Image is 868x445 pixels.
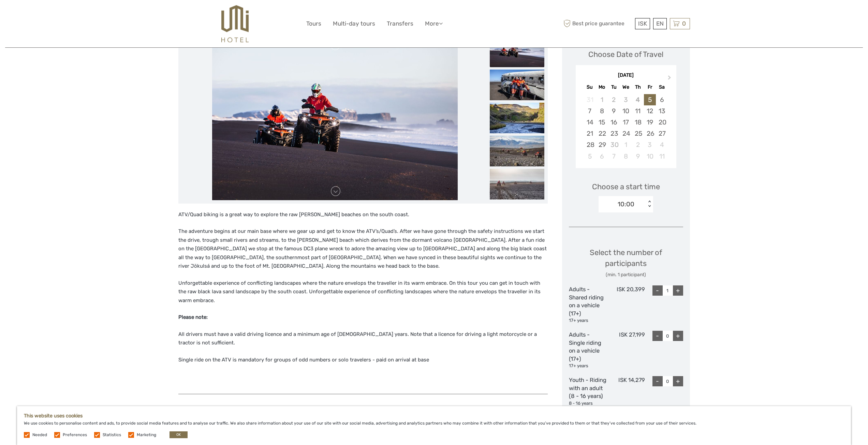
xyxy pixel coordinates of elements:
div: Choose Monday, September 15th, 2025 [596,117,608,128]
p: The adventure begins at our main base where we gear up and get to know the ATV’s/Quad’s. After we... [178,227,548,271]
div: Choose Saturday, September 6th, 2025 [656,94,668,105]
div: Not available Sunday, August 31st, 2025 [584,94,596,105]
div: 8 - 16 years [569,400,607,407]
div: [DATE] [576,72,676,79]
span: 0 [681,20,687,27]
div: + [673,331,683,341]
div: - [652,331,663,341]
div: Not available Tuesday, September 2nd, 2025 [608,94,620,105]
div: Choose Sunday, September 14th, 2025 [584,117,596,128]
div: Choose Monday, October 6th, 2025 [596,151,608,162]
div: Choose Tuesday, October 7th, 2025 [608,151,620,162]
div: Tu [608,83,620,92]
span: Best price guarantee [562,18,633,29]
div: Choose Wednesday, September 10th, 2025 [620,105,632,117]
img: 3cc18a99091143c6b857f1f512b809d6_slider_thumbnail.jpeg [490,169,544,199]
div: Not available Wednesday, September 3rd, 2025 [620,94,632,105]
img: 526-1e775aa5-7374-4589-9d7e-5793fb20bdfc_logo_big.jpg [221,5,248,42]
div: Choose Tuesday, September 23rd, 2025 [608,128,620,139]
div: We [620,83,632,92]
div: 10:00 [618,200,634,209]
img: c4c106bad32c4c0d85c07f12c4f1bc8c_main_slider.jpeg [212,36,458,200]
div: Sa [656,83,668,92]
img: c4c106bad32c4c0d85c07f12c4f1bc8c_slider_thumbnail.jpeg [490,36,544,67]
div: Choose Friday, September 12th, 2025 [644,105,656,117]
div: Choose Friday, October 10th, 2025 [644,151,656,162]
div: (min. 1 participant) [569,271,683,278]
a: Transfers [387,19,413,29]
div: - [652,376,663,386]
div: Choose Tuesday, September 16th, 2025 [608,117,620,128]
div: Su [584,83,596,92]
div: Choose Wednesday, October 1st, 2025 [620,139,632,150]
div: Choose Friday, October 3rd, 2025 [644,139,656,150]
div: Choose Sunday, September 7th, 2025 [584,105,596,117]
div: Choose Saturday, September 27th, 2025 [656,128,668,139]
div: Choose Saturday, October 11th, 2025 [656,151,668,162]
p: All drivers must have a valid driving licence and a minimum age of [DEMOGRAPHIC_DATA] years. Note... [178,330,548,347]
div: Choose Thursday, October 9th, 2025 [632,151,644,162]
div: Choose Date of Travel [588,49,663,60]
p: Single ride on the ATV is mandatory for groups of odd numbers or solo travelers - paid on arrival... [178,356,548,365]
div: ISK 14,279 [607,376,645,407]
p: We're away right now. Please check back later! [10,12,77,17]
h5: This website uses cookies [24,413,844,419]
div: Choose Wednesday, October 8th, 2025 [620,151,632,162]
label: Preferences [63,432,87,438]
div: ISK 27,199 [607,331,645,369]
label: Marketing [137,432,156,438]
div: Th [632,83,644,92]
p: ATV/Quad biking is a great way to explore the raw [PERSON_NAME] beaches on the south coast. [178,210,548,219]
div: Not available Thursday, September 4th, 2025 [632,94,644,105]
span: Choose a start time [592,181,660,192]
a: Multi-day tours [333,19,375,29]
div: Adults - Single riding on a vehicle (17+) [569,331,607,369]
div: Choose Saturday, September 20th, 2025 [656,117,668,128]
div: - [652,285,663,296]
div: + [673,376,683,386]
div: Choose Sunday, September 21st, 2025 [584,128,596,139]
div: Choose Tuesday, September 9th, 2025 [608,105,620,117]
div: Not available Tuesday, September 30th, 2025 [608,139,620,150]
div: Choose Monday, September 8th, 2025 [596,105,608,117]
label: Statistics [103,432,121,438]
div: 17+ years [569,317,607,324]
div: EN [653,18,667,29]
a: More [425,19,443,29]
div: Choose Saturday, October 4th, 2025 [656,139,668,150]
p: Unforgettable experience of conflicting landscapes where the nature envelops the traveller in its... [178,279,548,305]
div: + [673,285,683,296]
div: month 2025-09 [578,94,674,162]
div: < > [647,201,652,208]
strong: Please note: [178,314,208,320]
div: Adults - Shared riding on a vehicle (17+) [569,285,607,324]
a: Tours [306,19,321,29]
div: Mo [596,83,608,92]
div: ISK 20,399 [607,285,645,324]
label: Needed [32,432,47,438]
span: ISK [638,20,647,27]
div: Choose Wednesday, September 24th, 2025 [620,128,632,139]
div: Choose Friday, September 5th, 2025 [644,94,656,105]
button: OK [170,431,188,438]
button: Next Month [665,74,676,85]
div: Choose Thursday, October 2nd, 2025 [632,139,644,150]
div: Choose Friday, September 26th, 2025 [644,128,656,139]
div: Not available Monday, September 1st, 2025 [596,94,608,105]
div: Choose Monday, September 29th, 2025 [596,139,608,150]
img: e91eaf86dfbb492ba9a897d0571a2572_slider_thumbnail.jpeg [490,136,544,166]
div: 17+ years [569,363,607,369]
div: Select the number of participants [569,247,683,278]
div: Choose Thursday, September 25th, 2025 [632,128,644,139]
div: Choose Thursday, September 18th, 2025 [632,117,644,128]
div: Choose Sunday, October 5th, 2025 [584,151,596,162]
div: Choose Monday, September 22nd, 2025 [596,128,608,139]
div: Choose Friday, September 19th, 2025 [644,117,656,128]
div: Choose Sunday, September 28th, 2025 [584,139,596,150]
div: Choose Saturday, September 13th, 2025 [656,105,668,117]
button: Open LiveChat chat widget [78,11,87,19]
div: Fr [644,83,656,92]
div: Choose Wednesday, September 17th, 2025 [620,117,632,128]
div: We use cookies to personalise content and ads, to provide social media features and to analyse ou... [17,406,851,445]
div: Choose Thursday, September 11th, 2025 [632,105,644,117]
